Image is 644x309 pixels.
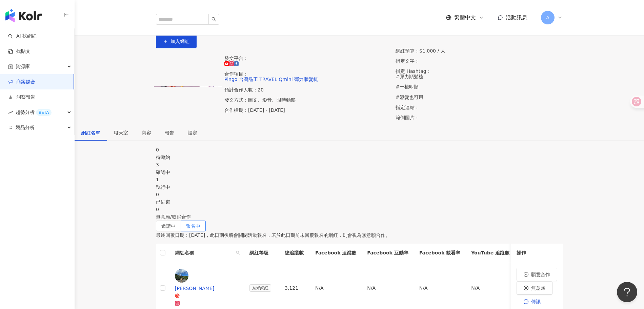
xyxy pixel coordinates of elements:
[617,282,637,302] iframe: Help Scout Beacon - Open
[531,272,550,277] span: 願意合作
[16,59,30,74] span: 資源庫
[517,268,557,281] button: 願意合作
[8,48,31,55] a: 找貼文
[236,251,240,255] span: search
[224,87,391,92] p: 預計合作人數：20
[156,153,563,161] div: 待邀約
[156,206,563,213] div: 0
[224,107,391,113] p: 合作檔期：[DATE] - [DATE]
[156,35,197,48] button: 加入網紅
[524,286,528,290] span: close-circle
[396,105,563,110] p: 指定連結：
[396,115,563,120] p: 範例圖片：
[249,284,271,292] span: 奈米網紅
[5,9,42,22] img: logo
[517,295,548,308] button: 傳訊
[244,244,279,262] th: 網紅等級
[396,74,563,79] p: #彈力順髮梳
[224,56,391,66] p: 發文平台：
[531,299,541,304] span: 傳訊
[279,244,310,262] th: 總追蹤數
[224,71,391,82] p: 合作項目：
[524,272,528,277] span: check-circle
[161,223,176,229] span: 邀請中
[188,129,197,137] div: 設定
[156,168,563,176] div: 確認中
[114,130,128,135] span: 聊天室
[170,39,189,44] span: 加入網紅
[546,14,549,21] span: A
[8,79,35,85] a: 商案媒合
[175,269,188,283] img: KOL Avatar
[235,248,241,258] span: search
[156,213,563,221] div: 無意願/取消合作
[524,299,528,304] span: message
[517,281,552,295] button: 無意願
[16,120,35,135] span: 競品分析
[396,95,563,100] p: #濕髮也可用
[156,183,563,191] div: 執行中
[81,129,100,137] div: 網紅名單
[156,198,563,206] div: 已結束
[396,48,563,54] p: 網紅預算：$1,000 / 人
[175,249,233,256] span: 網紅名稱
[396,58,563,64] p: 指定文字：
[396,68,563,100] p: 指定 Hashtag：
[466,244,515,262] th: YouTube 追蹤數
[8,94,35,101] a: 洞察報告
[156,231,563,239] p: 最終回覆日期：[DATE]，此日期後將會關閉活動報名，若於此日期前未回覆報名的網紅，則會視為無意願合作。
[362,244,414,262] th: Facebook 互動率
[310,244,362,262] th: Facebook 追蹤數
[414,244,466,262] th: Facebook 觀看率
[454,14,476,21] span: 繁體中文
[8,110,13,115] span: rise
[506,14,527,21] span: 活動訊息
[531,285,545,291] span: 無意願
[156,191,563,198] div: 0
[156,146,563,153] div: 0
[156,161,563,168] div: 3
[8,33,37,40] a: searchAI 找網紅
[212,17,216,22] span: search
[16,105,52,120] span: 趨勢分析
[396,84,563,89] p: #一梳即順
[186,223,200,229] span: 報名中
[36,109,52,116] div: BETA
[224,77,318,82] a: Pingo 台灣品工 TRAVEL Qmini 彈力順髮梳
[156,176,563,183] div: 1
[224,97,391,103] p: 發文方式：圖文、影音、限時動態
[165,129,174,137] div: 報告
[142,129,151,137] div: 內容
[175,285,239,292] div: [PERSON_NAME]
[511,244,563,262] th: 操作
